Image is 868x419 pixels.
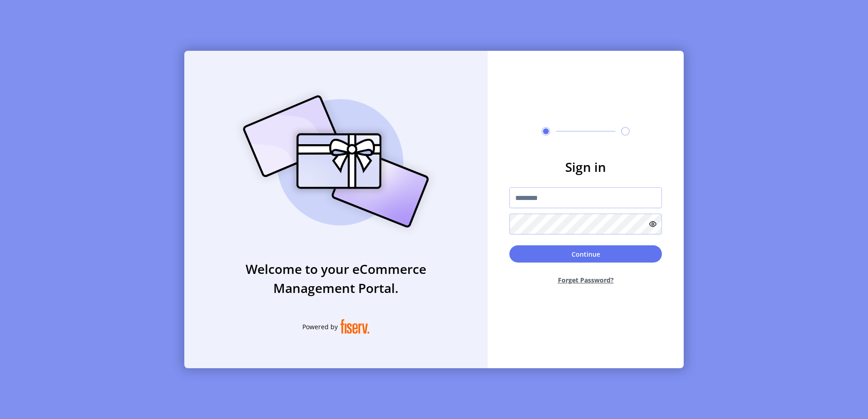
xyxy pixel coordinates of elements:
[509,268,662,292] button: Forget Password?
[229,85,443,238] img: card_Illustration.svg
[509,245,662,263] button: Continue
[302,322,338,331] span: Powered by
[184,259,488,297] h3: Welcome to your eCommerce Management Portal.
[509,157,662,176] h3: Sign in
